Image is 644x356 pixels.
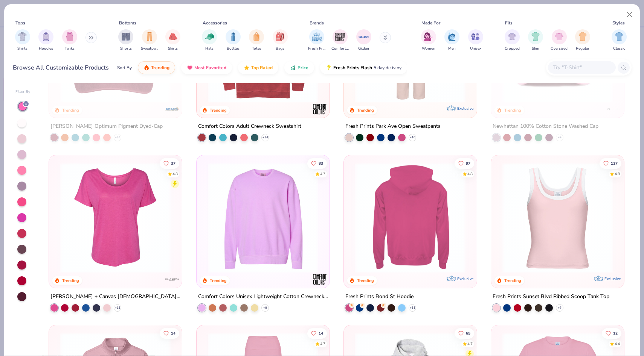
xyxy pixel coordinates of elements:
[38,29,53,52] div: filter for Hoodies
[468,29,483,52] button: filter button
[470,46,481,52] span: Unisex
[117,64,132,71] div: Sort By
[318,331,323,335] span: 14
[17,46,27,52] span: Shirts
[151,65,169,71] span: Trending
[145,32,154,41] img: Sweatpants Image
[263,306,267,310] span: + 8
[600,158,621,168] button: Like
[50,122,163,131] div: [PERSON_NAME] Optimum Pigment Dyed-Cap
[160,328,179,338] button: Like
[308,29,325,52] button: filter button
[160,158,179,168] button: Like
[466,161,470,165] span: 97
[322,162,440,273] img: 074300b8-69fb-487c-8cf3-b4ae2bd03169
[493,292,609,301] div: Fresh Prints Sunset Blvd Ribbed Scoop Tank Top
[276,32,284,41] img: Bags Image
[165,29,180,52] div: filter for Skirts
[612,29,627,52] div: filter for Classic
[115,306,121,310] span: + 11
[331,29,349,52] div: filter for Comfort Colors
[457,276,473,281] span: Exclusive
[615,32,624,41] img: Classic Image
[424,32,433,41] img: Women Image
[615,171,620,177] div: 4.8
[466,331,470,335] span: 65
[558,306,562,310] span: + 6
[205,46,214,52] span: Hats
[331,29,349,52] button: filter button
[333,65,372,71] span: Fresh Prints Flash
[187,65,193,71] img: most_fav.gif
[171,331,175,335] span: 14
[575,29,590,52] button: filter button
[505,29,520,52] div: filter for Cropped
[467,171,473,177] div: 4.8
[612,29,627,52] button: filter button
[334,31,346,42] img: Comfort Colors Image
[120,46,132,52] span: Shorts
[345,122,441,131] div: Fresh Prints Park Ave Open Sweatpants
[467,341,473,347] div: 4.7
[307,328,327,338] button: Like
[576,46,589,52] span: Regular
[227,46,240,52] span: Bottles
[181,61,232,74] button: Most Favorited
[226,29,241,52] button: filter button
[505,20,513,26] div: Fits
[409,306,415,310] span: + 11
[607,101,622,117] img: Newhattan logo
[555,32,563,41] img: Oversized Image
[455,158,474,168] button: Like
[469,162,587,273] img: 905efe94-29cc-416f-8fb0-f67dfce41efb
[551,46,568,52] span: Oversized
[18,32,27,41] img: Shirts Image
[444,29,459,52] button: filter button
[50,292,180,301] div: [PERSON_NAME] + Canvas [DEMOGRAPHIC_DATA]' Slouchy T-Shirt
[122,32,130,41] img: Shorts Image
[276,46,284,52] span: Bags
[528,29,543,52] div: filter for Slim
[613,46,625,52] span: Classic
[308,29,325,52] div: filter for Fresh Prints
[604,276,621,281] span: Exclusive
[171,161,175,165] span: 37
[471,32,480,41] img: Unisex Image
[298,65,308,71] span: Price
[528,29,543,52] button: filter button
[42,32,50,41] img: Hoodies Image
[508,32,516,41] img: Cropped Image
[602,328,621,338] button: Like
[575,29,590,52] div: filter for Regular
[493,122,598,131] div: Newhattan 100% Cotton Stone Washed Cap
[273,29,288,52] div: filter for Bags
[238,61,278,74] button: Top Rated
[358,31,369,42] img: Gildan Image
[532,46,539,52] span: Slim
[623,8,637,22] button: Close
[613,331,618,335] span: 12
[252,32,261,41] img: Totes Image
[66,32,74,41] img: Tanks Image
[249,29,264,52] button: filter button
[351,162,469,273] img: 0984fe48-d27e-40fc-88c8-dede469b3dad
[615,341,620,347] div: 4.4
[244,65,250,71] img: TopRated.gif
[65,46,75,52] span: Tanks
[165,101,180,117] img: Adams logo
[558,135,562,140] span: + 9
[421,29,436,52] div: filter for Women
[448,46,456,52] span: Men
[552,63,610,72] input: Try "T-Shirt"
[358,46,369,52] span: Gildan
[202,29,217,52] div: filter for Hats
[165,29,180,52] button: filter button
[505,46,520,52] span: Cropped
[169,32,177,41] img: Skirts Image
[62,29,77,52] div: filter for Tanks
[320,61,407,74] button: Fresh Prints Flash5 day delivery
[531,32,540,41] img: Slim Image
[331,46,349,52] span: Comfort Colors
[505,29,520,52] button: filter button
[62,29,77,52] button: filter button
